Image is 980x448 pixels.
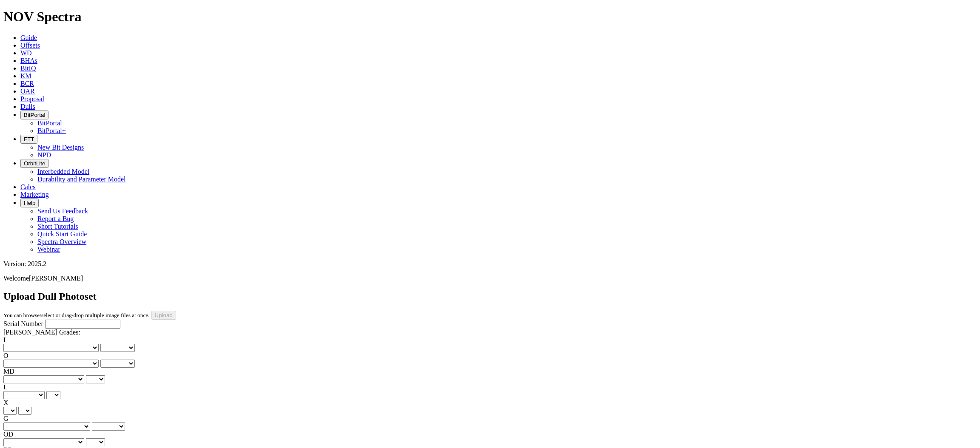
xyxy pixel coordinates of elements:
[24,112,45,118] span: BitPortal
[24,136,34,142] span: FTT
[3,415,9,422] label: G
[3,383,8,391] label: L
[24,200,35,206] span: Help
[3,275,977,282] p: Welcome
[37,223,78,230] a: Short Tutorials
[37,119,62,127] a: BitPortal
[3,352,9,359] label: O
[37,238,86,245] a: Spectra Overview
[24,160,45,167] span: OrbitLite
[20,103,35,110] a: Dulls
[20,111,48,119] button: BitPortal
[20,159,48,168] button: OrbitLite
[3,399,9,406] label: X
[20,49,32,57] a: WD
[20,42,40,49] a: Offsets
[3,260,977,268] div: Version: 2025.2
[151,311,176,320] input: Upload
[20,34,37,41] a: Guide
[3,368,14,375] label: MD
[3,431,13,438] label: OD
[29,275,83,282] span: [PERSON_NAME]
[20,135,37,144] button: FTT
[37,207,88,215] a: Send Us Feedback
[20,57,37,64] a: BHAs
[3,9,977,25] h1: NOV Spectra
[20,191,49,198] a: Marketing
[20,80,34,87] a: BCR
[3,320,43,327] label: Serial Number
[37,144,84,151] a: New Bit Designs
[20,95,44,102] a: Proposal
[3,312,150,318] small: You can browse/select or drag/drop multiple image files at once.
[3,291,977,302] h2: Upload Dull Photoset
[37,230,87,238] a: Quick Start Guide
[3,329,977,336] div: [PERSON_NAME] Grades:
[37,151,51,159] a: NPD
[20,65,36,72] a: BitIQ
[37,127,66,134] a: BitPortal+
[20,72,31,79] a: KM
[20,88,35,95] a: OAR
[3,336,6,343] label: I
[37,168,89,175] a: Interbedded Model
[37,215,74,222] a: Report a Bug
[37,246,60,253] a: Webinar
[20,198,39,207] button: Help
[20,183,36,190] a: Calcs
[37,176,126,183] a: Durability and Parameter Model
